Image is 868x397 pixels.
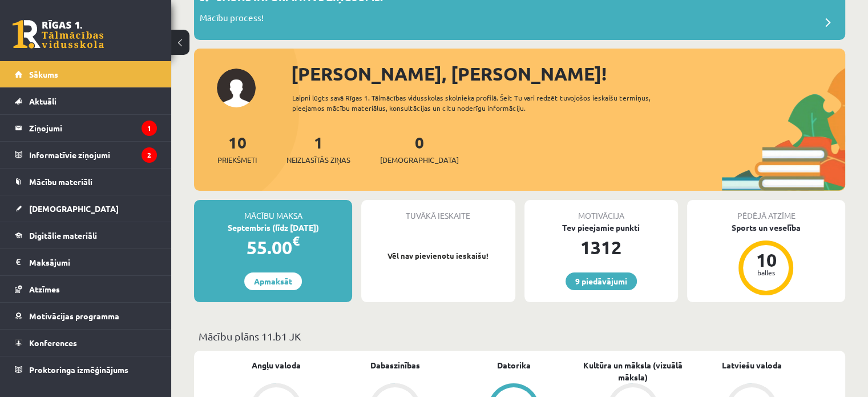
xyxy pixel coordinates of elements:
span: Aktuāli [29,96,56,106]
a: Sākums [15,61,157,87]
a: Dabaszinības [370,359,420,371]
p: Mācību process! [200,11,264,27]
span: Digitālie materiāli [29,230,97,240]
legend: Ziņojumi [29,115,157,141]
div: Sports un veselība [687,222,845,234]
div: Septembris (līdz [DATE]) [194,222,352,234]
a: Apmaksāt [244,272,302,290]
a: Sports un veselība 10 balles [687,222,845,297]
legend: Informatīvie ziņojumi [29,142,157,168]
span: € [292,232,300,249]
i: 1 [142,121,157,136]
a: Aktuāli [15,88,157,114]
a: Mācību materiāli [15,169,157,195]
a: Maksājumi [15,249,157,275]
a: Konferences [15,330,157,356]
a: Informatīvie ziņojumi2 [15,142,157,168]
div: balles [749,269,783,276]
a: [DEMOGRAPHIC_DATA] [15,195,157,222]
div: Laipni lūgts savā Rīgas 1. Tālmācības vidusskolas skolnieka profilā. Šeit Tu vari redzēt tuvojošo... [292,93,683,113]
p: Mācību plāns 11.b1 JK [199,328,841,344]
div: Motivācija [524,200,678,222]
div: 1312 [524,234,678,261]
a: Rīgas 1. Tālmācības vidusskola [13,20,104,49]
legend: Maksājumi [29,249,157,275]
div: Tev pieejamie punkti [524,222,678,234]
span: Atzīmes [29,284,60,294]
a: Latviešu valoda [721,359,781,371]
div: Pēdējā atzīme [687,200,845,222]
a: Atzīmes [15,276,157,302]
div: [PERSON_NAME], [PERSON_NAME]! [291,60,845,87]
a: Motivācijas programma [15,303,157,329]
div: 55.00 [194,234,352,261]
span: Mācību materiāli [29,177,92,187]
a: Digitālie materiāli [15,222,157,248]
a: Ziņojumi1 [15,115,157,141]
i: 2 [142,147,157,163]
div: Tuvākā ieskaite [361,200,515,222]
span: Motivācijas programma [29,311,119,321]
a: Angļu valoda [252,359,301,371]
span: [DEMOGRAPHIC_DATA] [380,154,459,166]
span: Priekšmeti [217,154,257,166]
span: [DEMOGRAPHIC_DATA] [29,203,119,214]
a: Datorika [497,359,531,371]
p: Vēl nav pievienotu ieskaišu! [367,250,509,262]
div: Mācību maksa [194,200,352,222]
a: 9 piedāvājumi [566,272,637,290]
a: Proktoringa izmēģinājums [15,356,157,383]
span: Neizlasītās ziņas [286,154,350,166]
a: 1Neizlasītās ziņas [286,132,350,166]
span: Sākums [29,69,58,79]
span: Konferences [29,338,77,348]
a: Kultūra un māksla (vizuālā māksla) [574,359,692,383]
a: 0[DEMOGRAPHIC_DATA] [380,132,459,166]
a: 10Priekšmeti [217,132,257,166]
span: Proktoringa izmēģinājums [29,364,128,375]
div: 10 [749,251,783,269]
